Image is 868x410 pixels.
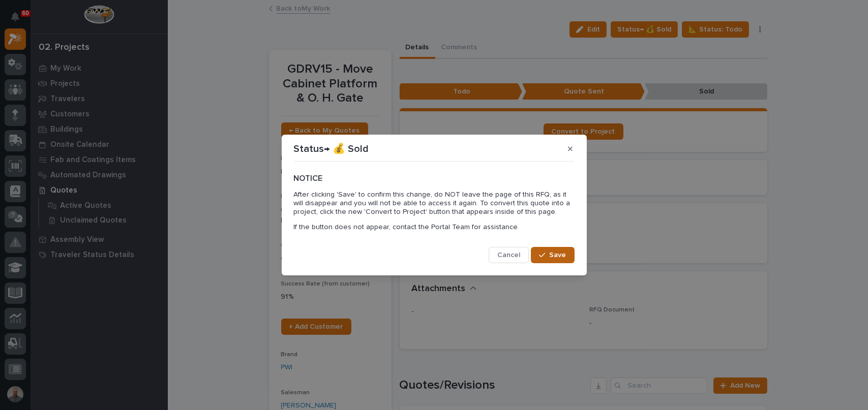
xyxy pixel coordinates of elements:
[531,247,574,263] button: Save
[489,247,529,263] button: Cancel
[294,174,575,183] h2: NOTICE
[294,143,369,155] p: Status→ 💰 Sold
[294,191,575,216] p: After clicking 'Save' to confirm this change, do NOT leave the page of this RFQ, as it will disap...
[294,223,575,232] p: If the button does not appear, contact the Portal Team for assistance.
[497,250,520,260] span: Cancel
[550,250,566,260] span: Save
